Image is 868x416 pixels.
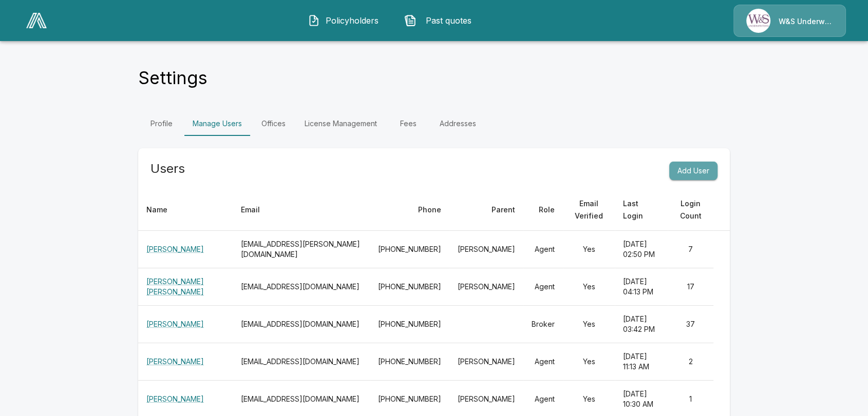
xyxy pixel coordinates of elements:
h5: Users [150,161,185,177]
a: Profile [138,111,184,136]
span: Policyholders [324,14,381,27]
iframe: Chat Widget [817,367,868,416]
img: Past quotes Icon [404,14,417,27]
button: Add User [669,162,718,181]
td: [DATE] 02:50 PM [615,231,668,268]
a: Manage Users [184,111,250,136]
a: License Management [296,111,385,136]
button: Policyholders IconPolicyholders [300,7,388,34]
a: Agency IconW&S Underwriters [733,5,846,37]
a: Offices [250,111,296,136]
td: Agent [523,268,563,306]
td: 7 [668,231,713,268]
td: Broker [523,306,563,343]
td: Agent [523,343,563,381]
td: [PHONE_NUMBER] [370,231,449,268]
td: [PERSON_NAME] [449,268,523,306]
th: Role [523,189,563,231]
a: Addresses [431,111,484,136]
th: Email [233,189,370,231]
button: Past quotes IconPast quotes [397,7,485,34]
td: 17 [668,268,713,306]
th: Name [138,189,233,231]
div: Settings Tabs [138,111,730,136]
a: [PERSON_NAME] [146,394,204,403]
th: Last Login [615,189,668,231]
td: [PERSON_NAME] [449,231,523,268]
td: [DATE] 11:13 AM [615,343,668,381]
img: Policyholders Icon [308,14,320,27]
h4: Settings [138,67,207,89]
th: Login Count [668,189,713,231]
td: Yes [563,343,615,381]
img: Agency Icon [746,9,770,33]
th: [EMAIL_ADDRESS][DOMAIN_NAME] [233,268,370,306]
a: [PERSON_NAME] [146,320,204,328]
td: [PHONE_NUMBER] [370,306,449,343]
td: Yes [563,306,615,343]
td: [DATE] 03:42 PM [615,306,668,343]
td: 37 [668,306,713,343]
th: Parent [449,189,523,231]
a: Fees [385,111,431,136]
a: [PERSON_NAME] [PERSON_NAME] [146,277,204,296]
td: Yes [563,231,615,268]
th: Phone [370,189,449,231]
a: [PERSON_NAME] [146,357,204,366]
td: [DATE] 04:13 PM [615,268,668,306]
td: [PHONE_NUMBER] [370,343,449,381]
td: [PHONE_NUMBER] [370,268,449,306]
img: AA Logo [26,13,47,28]
td: [PERSON_NAME] [449,343,523,381]
p: W&S Underwriters [779,16,833,27]
td: Agent [523,231,563,268]
th: [EMAIL_ADDRESS][DOMAIN_NAME] [233,306,370,343]
td: 2 [668,343,713,381]
a: [PERSON_NAME] [146,245,204,253]
th: [EMAIL_ADDRESS][PERSON_NAME][DOMAIN_NAME] [233,231,370,268]
th: Email Verified [563,189,615,231]
span: Past quotes [421,14,477,27]
td: Yes [563,268,615,306]
th: [EMAIL_ADDRESS][DOMAIN_NAME] [233,343,370,381]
